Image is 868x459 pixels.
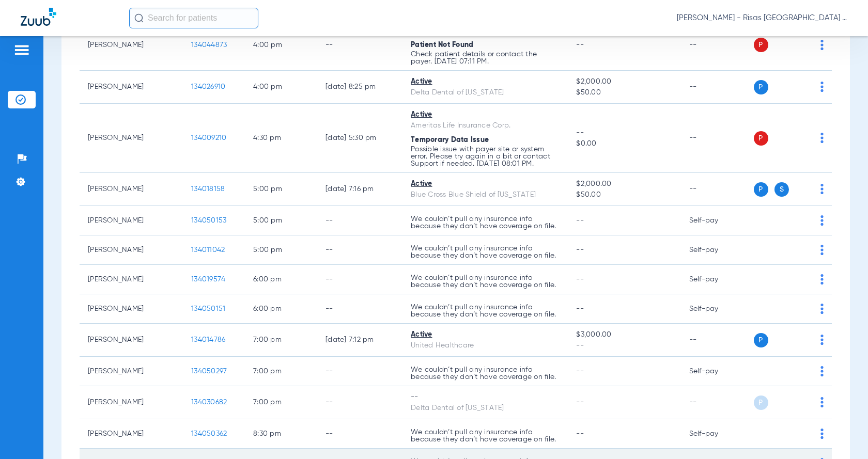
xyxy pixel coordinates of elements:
[80,324,183,357] td: [PERSON_NAME]
[820,40,824,50] img: group-dot-blue.svg
[576,138,672,149] span: $0.00
[820,133,824,143] img: group-dot-blue.svg
[245,206,317,235] td: 5:00 PM
[411,87,560,98] div: Delta Dental of [US_STATE]
[317,20,402,71] td: --
[816,409,868,459] iframe: Chat Widget
[411,403,560,414] div: Delta Dental of [US_STATE]
[245,235,317,265] td: 5:00 PM
[245,20,317,71] td: 4:00 PM
[681,104,751,173] td: --
[820,245,824,255] img: group-dot-blue.svg
[774,182,789,197] span: S
[245,173,317,206] td: 5:00 PM
[245,294,317,324] td: 6:00 PM
[411,215,560,230] p: We couldn’t pull any insurance info because they don’t have coverage on file.
[317,265,402,294] td: --
[681,386,751,419] td: --
[317,235,402,265] td: --
[80,104,183,173] td: [PERSON_NAME]
[681,173,751,206] td: --
[411,41,473,49] span: Patient Not Found
[245,419,317,449] td: 8:30 PM
[820,366,824,376] img: group-dot-blue.svg
[754,38,768,52] span: P
[820,184,824,194] img: group-dot-blue.svg
[576,246,584,254] span: --
[411,51,560,65] p: Check patient details or contact the payer. [DATE] 07:11 PM.
[245,265,317,294] td: 6:00 PM
[80,235,183,265] td: [PERSON_NAME]
[576,368,584,375] span: --
[576,276,584,283] span: --
[411,429,560,443] p: We couldn’t pull any insurance info because they don’t have coverage on file.
[245,324,317,357] td: 7:00 PM
[191,217,226,224] span: 134050153
[681,206,751,235] td: Self-pay
[820,274,824,284] img: group-dot-blue.svg
[411,76,560,87] div: Active
[576,87,672,98] span: $50.00
[681,419,751,449] td: Self-pay
[411,179,560,189] div: Active
[681,71,751,104] td: --
[129,8,258,28] input: Search for patients
[820,215,824,226] img: group-dot-blue.svg
[191,246,225,254] span: 134011042
[576,340,672,351] span: --
[411,329,560,340] div: Active
[576,128,672,138] span: --
[681,265,751,294] td: Self-pay
[681,20,751,71] td: --
[576,217,584,224] span: --
[245,104,317,173] td: 4:30 PM
[191,368,227,375] span: 134050297
[411,274,560,289] p: We couldn’t pull any insurance info because they don’t have coverage on file.
[191,134,226,141] span: 134009210
[317,357,402,386] td: --
[681,324,751,357] td: --
[411,120,560,131] div: Ameritas Life Insurance Corp.
[681,294,751,324] td: Self-pay
[411,392,560,403] div: --
[576,305,584,312] span: --
[411,189,560,200] div: Blue Cross Blue Shield of [US_STATE]
[411,366,560,381] p: We couldn’t pull any insurance info because they don’t have coverage on file.
[245,386,317,419] td: 7:00 PM
[677,13,847,23] span: [PERSON_NAME] - Risas [GEOGRAPHIC_DATA] General
[191,41,227,49] span: 134044873
[576,399,584,406] span: --
[80,173,183,206] td: [PERSON_NAME]
[80,206,183,235] td: [PERSON_NAME]
[191,399,227,406] span: 134030682
[754,395,768,410] span: P
[317,324,402,357] td: [DATE] 7:12 PM
[317,206,402,235] td: --
[80,386,183,419] td: [PERSON_NAME]
[317,173,402,206] td: [DATE] 7:16 PM
[80,265,183,294] td: [PERSON_NAME]
[245,357,317,386] td: 7:00 PM
[191,336,225,343] span: 134014786
[411,109,560,120] div: Active
[80,357,183,386] td: [PERSON_NAME]
[191,276,225,283] span: 134019574
[317,104,402,173] td: [DATE] 5:30 PM
[681,357,751,386] td: Self-pay
[191,185,225,193] span: 134018158
[134,13,144,23] img: Search Icon
[576,189,672,200] span: $50.00
[191,430,227,437] span: 134050362
[317,386,402,419] td: --
[576,430,584,437] span: --
[820,397,824,407] img: group-dot-blue.svg
[21,8,56,26] img: Zuub Logo
[80,419,183,449] td: [PERSON_NAME]
[754,182,768,197] span: P
[820,335,824,345] img: group-dot-blue.svg
[576,41,584,49] span: --
[317,71,402,104] td: [DATE] 8:25 PM
[317,419,402,449] td: --
[80,20,183,71] td: [PERSON_NAME]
